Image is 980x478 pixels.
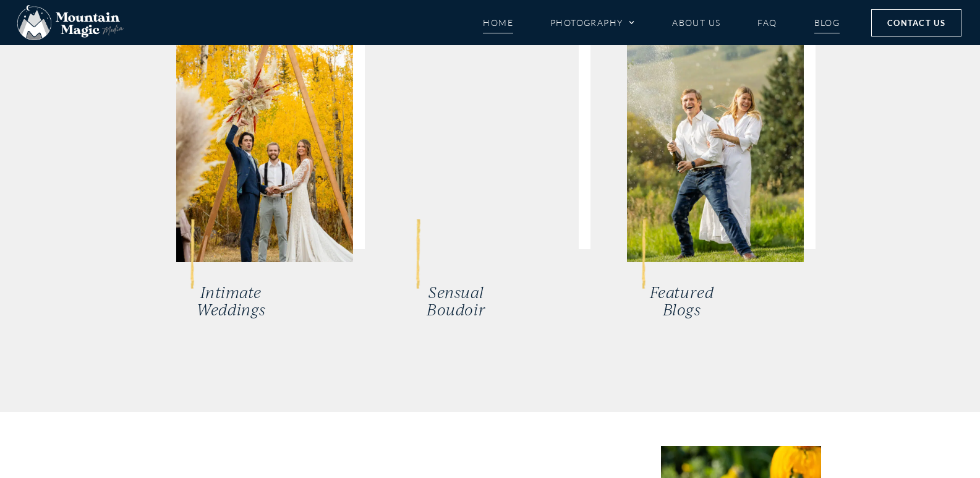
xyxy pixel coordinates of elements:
a: FAQ [757,12,777,33]
a: Photography [550,12,635,33]
a: About Us [672,12,720,33]
a: Blog [814,12,840,33]
a: IntimateWeddings [197,283,266,320]
img: Mountain Magic Media photography logo Crested Butte Photographer [17,5,124,41]
img: Crested Butte family photographers Colorado photographer Gunnison photography [627,25,804,262]
img: bridal boudoir session bride in robe sensual red lipstick Crested Butte photographer Gunnison pho... [402,25,579,262]
a: FeaturedBlogs [650,283,714,320]
img: Lucky Penny Events event planner fall weddings dried florals groom raising hand in the air bride ... [176,25,353,262]
nav: Menu [483,12,840,33]
span: Contact Us [887,16,945,30]
a: Home [483,12,513,33]
a: Contact Us [871,9,961,36]
a: SensualBoudoir [427,283,485,320]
